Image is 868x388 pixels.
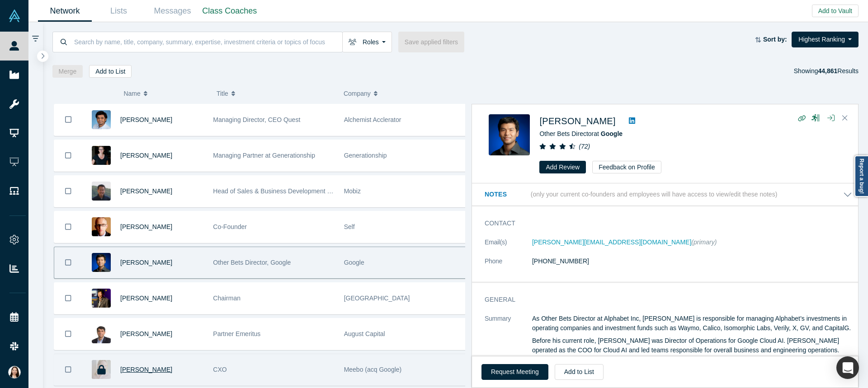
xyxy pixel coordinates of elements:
[120,366,172,373] a: [PERSON_NAME]
[120,152,172,159] a: [PERSON_NAME]
[120,330,172,337] a: [PERSON_NAME]
[54,247,82,278] button: Bookmark
[794,65,859,78] div: Showing
[92,324,111,343] img: Vivek Mehra's Profile Image
[38,0,92,22] a: Network
[531,191,778,198] p: (only your current co-founders and employees will have access to view/edit these notes)
[217,84,334,103] button: Title
[344,84,461,103] button: Company
[92,182,111,201] img: Michael Chang's Profile Image
[8,366,21,379] img: Ryoko Manabe's Account
[213,259,291,266] span: Other Bets Director, Google
[398,32,464,52] button: Save applied filters
[146,0,199,22] a: Messages
[344,84,371,103] span: Company
[120,259,172,266] a: [PERSON_NAME]
[54,318,82,350] button: Bookmark
[344,116,401,123] span: Alchemist Acclerator
[92,289,111,308] img: Timothy Chou's Profile Image
[89,65,132,78] button: Add to List
[92,110,111,129] img: Gnani Palanikumar's Profile Image
[344,330,385,337] span: August Capital
[489,114,530,155] img: Steven Kan's Profile Image
[92,253,111,272] img: Steven Kan's Profile Image
[818,67,837,75] strong: 44,861
[92,0,146,22] a: Lists
[54,176,82,207] button: Bookmark
[838,111,852,126] button: Close
[54,104,82,136] button: Bookmark
[485,219,840,228] h3: Contact
[213,330,260,337] span: Partner Emeritus
[54,211,82,243] button: Bookmark
[54,283,82,314] button: Bookmark
[601,130,623,137] a: Google
[199,0,260,22] a: Class Coaches
[532,238,691,246] a: [PERSON_NAME][EMAIL_ADDRESS][DOMAIN_NAME]
[92,217,111,236] img: Robert Winder's Profile Image
[217,84,228,103] span: Title
[485,295,840,304] h3: General
[485,190,852,199] button: Notes (only your current co-founders and employees will have access to view/edit these notes)
[539,116,615,126] a: [PERSON_NAME]
[344,152,387,159] span: Generationship
[481,364,548,380] button: Request Meeting
[342,32,392,52] button: Roles
[485,257,532,276] dt: Phone
[213,223,247,230] span: Co-Founder
[539,161,586,173] button: Add Review
[854,155,868,197] a: Report a bug!
[532,336,852,374] p: Before his current role, [PERSON_NAME] was Director of Operations for Google Cloud AI. [PERSON_NA...
[344,223,355,230] span: Self
[539,130,623,137] span: Other Bets Director at
[344,295,410,302] span: [GEOGRAPHIC_DATA]
[532,257,589,265] a: [PHONE_NUMBER]
[555,364,604,380] button: Add to List
[691,238,717,246] span: (primary)
[818,67,859,75] span: Results
[592,161,661,173] button: Feedback on Profile
[120,116,172,123] a: [PERSON_NAME]
[485,190,529,199] h3: Notes
[92,146,111,165] img: Rachel Chalmers's Profile Image
[344,187,361,195] span: Mobiz
[120,223,172,230] a: [PERSON_NAME]
[54,140,82,171] button: Bookmark
[344,366,402,373] span: Meebo (acq Google)
[213,366,226,373] span: CXO
[812,5,859,17] button: Add to Vault
[8,9,21,22] img: Alchemist Vault Logo
[123,84,140,103] span: Name
[213,187,350,195] span: Head of Sales & Business Development (interim)
[485,238,532,257] dt: Email(s)
[73,31,342,52] input: Search by name, title, company, summary, expertise, investment criteria or topics of focus
[213,295,241,302] span: Chairman
[54,354,82,385] button: Bookmark
[792,32,859,47] button: Highest Ranking
[123,84,207,103] button: Name
[213,116,300,123] span: Managing Director, CEO Quest
[120,187,172,195] a: [PERSON_NAME]
[52,65,83,78] button: Merge
[763,36,787,43] strong: Sort by:
[120,295,172,302] a: [PERSON_NAME]
[579,143,590,150] i: ( 72 )
[344,259,364,266] span: Google
[213,152,315,159] span: Managing Partner at Generationship
[532,314,852,333] p: As Other Bets Director at Alphabet Inc, [PERSON_NAME] is responsible for managing Alphabet’s inve...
